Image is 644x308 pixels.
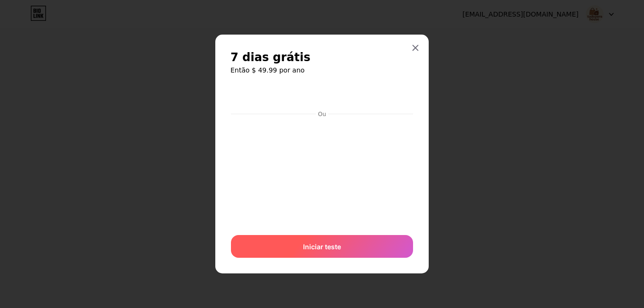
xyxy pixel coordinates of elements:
[229,119,415,226] iframe: Quadro seguro de entrada do pagamento
[230,65,414,75] h6: Então $ 49.99 por ano
[231,85,413,108] iframe: Quadro seguro do botão de pagamento
[316,110,328,118] div: Ou
[303,242,341,252] span: Iniciar teste
[230,50,311,65] span: 7 dias grátis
